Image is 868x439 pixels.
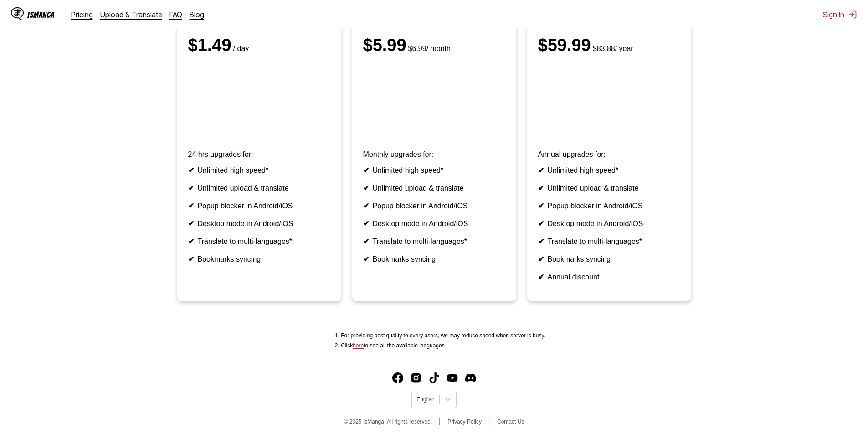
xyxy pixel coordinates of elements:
[538,201,680,210] li: Popup blocker in Android/iOS
[188,166,194,174] b: ✔
[538,66,680,126] iframe: PayPal
[538,202,544,210] b: ✔
[363,166,505,175] li: Unlimited high speed*
[11,7,24,20] img: IsManga Logo
[188,220,194,227] b: ✔
[497,418,524,425] a: Contact Us
[429,372,440,383] img: IsManga TikTok
[188,36,330,55] div: $1.49
[363,184,369,192] b: ✔
[27,10,55,19] div: IsManga
[538,273,544,281] b: ✔
[188,237,330,246] li: Translate to multi-languages*
[429,372,440,383] a: TikTok
[593,45,615,52] s: $83.88
[231,45,249,52] small: / day
[408,45,426,52] s: $6.99
[538,166,544,174] b: ✔
[392,372,403,383] img: IsManga Facebook
[100,10,162,19] a: Upload & Translate
[465,372,476,383] img: IsManga Discord
[363,255,505,263] li: Bookmarks syncing
[169,10,182,19] a: FAQ
[411,372,421,383] img: IsManga Instagram
[538,150,680,159] p: Annual upgrades for:
[447,418,482,425] a: Privacy Policy
[188,184,194,192] b: ✔
[465,372,476,383] a: Discord
[11,7,71,22] a: IsManga LogoIsManga
[363,255,369,263] b: ✔
[538,184,680,192] li: Unlimited upload & translate
[188,66,330,126] iframe: PayPal
[363,166,369,174] b: ✔
[447,372,458,383] a: Youtube
[363,220,369,227] b: ✔
[538,184,544,192] b: ✔
[363,201,505,210] li: Popup blocker in Android/iOS
[188,202,194,210] b: ✔
[416,396,418,403] input: Select language
[188,184,330,192] li: Unlimited upload & translate
[363,238,369,245] b: ✔
[188,150,330,159] p: 24 hrs upgrades for:
[188,255,194,263] b: ✔
[848,10,857,19] img: Sign out
[363,184,505,192] li: Unlimited upload & translate
[188,201,330,210] li: Popup blocker in Android/iOS
[341,332,545,339] li: For providing best quality to every users, we may reduce speed when server is busy.
[538,273,680,281] li: Annual discount
[447,372,458,383] img: IsManga YouTube
[591,45,633,52] small: / year
[341,342,545,349] li: Click to see all the available languages
[823,10,857,19] button: Sign In
[538,220,544,227] b: ✔
[188,238,194,245] b: ✔
[538,238,544,245] b: ✔
[392,372,403,383] a: Facebook
[538,255,544,263] b: ✔
[538,36,680,55] div: $59.99
[363,237,505,246] li: Translate to multi-languages*
[538,237,680,246] li: Translate to multi-languages*
[363,66,505,126] iframe: PayPal
[344,418,432,425] span: © 2025 IsManga. All rights reserved.
[538,166,680,175] li: Unlimited high speed*
[363,202,369,210] b: ✔
[190,10,204,19] a: Blog
[188,166,330,175] li: Unlimited high speed*
[353,342,364,349] a: Available languages
[71,10,93,19] a: Pricing
[188,255,330,263] li: Bookmarks syncing
[363,150,505,159] p: Monthly upgrades for:
[363,219,505,228] li: Desktop mode in Android/iOS
[406,45,451,52] small: / month
[188,219,330,228] li: Desktop mode in Android/iOS
[363,36,505,55] div: $5.99
[538,219,680,228] li: Desktop mode in Android/iOS
[411,372,421,383] a: Instagram
[538,255,680,263] li: Bookmarks syncing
